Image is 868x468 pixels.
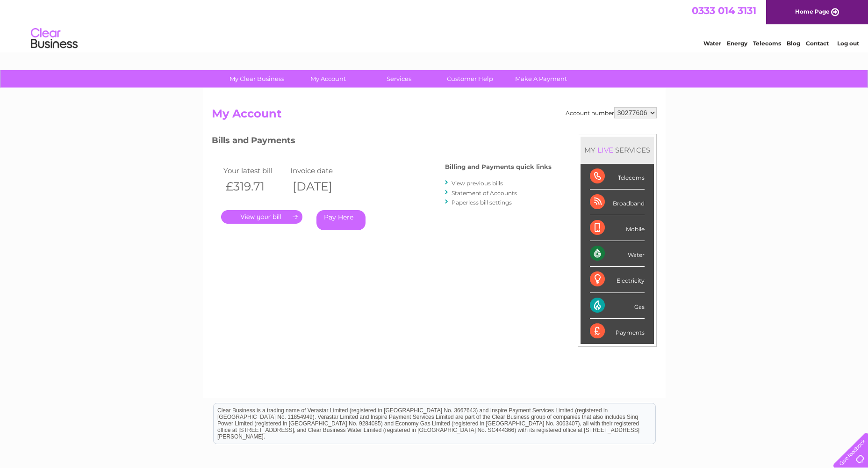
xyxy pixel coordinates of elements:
[590,190,645,215] div: Broadband
[566,107,657,118] div: Account number
[452,199,512,206] a: Paperless bill settings
[360,70,438,88] a: Services
[590,319,645,344] div: Payments
[595,146,615,154] div: LIVE
[590,293,645,319] div: Gas
[288,164,355,177] td: Invoice date
[221,210,302,224] a: .
[806,40,829,47] a: Contact
[692,5,756,16] a: 0333 014 3131
[212,107,657,125] h2: My Account
[452,190,517,197] a: Statement of Accounts
[727,40,747,47] a: Energy
[30,24,78,53] img: logo.png
[212,134,552,150] h3: Bills and Payments
[590,215,645,241] div: Mobile
[703,40,721,47] a: Water
[431,70,509,88] a: Customer Help
[590,267,645,292] div: Electricity
[221,177,288,196] th: £319.71
[214,5,655,45] div: Clear Business is a trading name of Verastar Limited (registered in [GEOGRAPHIC_DATA] No. 3667643...
[753,40,781,47] a: Telecoms
[316,210,366,230] a: Pay Here
[837,40,859,47] a: Log out
[218,70,295,88] a: My Clear Business
[445,163,552,170] h4: Billing and Payments quick links
[221,164,288,177] td: Your latest bill
[581,137,654,163] div: MY SERVICES
[590,241,645,267] div: Water
[502,70,580,88] a: Make A Payment
[289,70,366,88] a: My Account
[452,180,503,187] a: View previous bills
[590,164,645,190] div: Telecoms
[288,177,355,196] th: [DATE]
[787,40,800,47] a: Blog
